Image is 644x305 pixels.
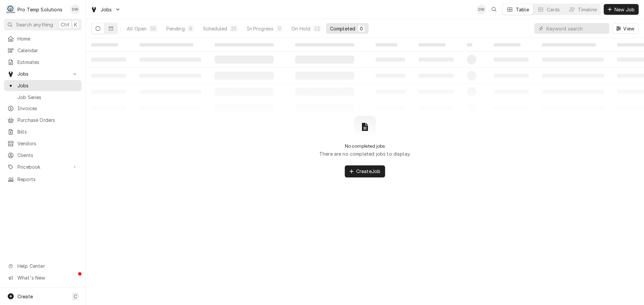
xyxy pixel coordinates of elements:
[91,43,118,47] span: ‌
[61,21,69,28] span: Ctrl
[4,68,82,79] a: Go to Jobs
[4,150,82,161] a: Clients
[70,5,80,14] div: DW
[291,25,310,32] div: On Hold
[4,161,82,172] a: Go to Pricebook
[4,126,82,137] a: Bills
[467,43,472,47] span: ‌
[203,25,227,32] div: Scheduled
[17,176,78,183] span: Reports
[74,21,77,28] span: K
[17,47,78,54] span: Calendar
[17,128,78,135] span: Bills
[622,25,636,32] span: View
[4,260,82,272] a: Go to Help Center
[127,25,147,32] div: All Open
[17,117,78,124] span: Purchase Orders
[86,38,644,116] table: Completed Jobs List Loading
[355,168,382,175] span: Create Job
[151,25,156,32] div: 55
[17,152,78,159] span: Clients
[215,43,274,47] span: ‌
[4,272,82,283] a: Go to What's New
[4,174,82,185] a: Reports
[17,6,62,13] div: Pro Temp Solutions
[4,103,82,114] a: Invoices
[604,4,639,15] button: New Job
[4,138,82,149] a: Vendors
[17,59,78,66] span: Estimates
[376,43,397,47] span: ‌
[16,21,53,28] span: Search anything
[17,163,68,170] span: Pricebook
[330,25,355,32] div: Completed
[4,80,82,91] a: Jobs
[542,43,596,47] span: ‌
[4,45,82,56] a: Calendar
[101,6,112,13] span: Jobs
[477,5,486,14] div: DW
[17,82,78,89] span: Jobs
[231,25,236,32] div: 25
[17,105,78,112] span: Invoices
[17,70,68,77] span: Jobs
[166,25,185,32] div: Pending
[70,5,80,14] div: Dana Williams's Avatar
[140,43,193,47] span: ‌
[17,35,78,42] span: Home
[578,6,597,13] div: Timeline
[88,4,123,15] a: Go to Jobs
[345,143,385,149] h2: No completed jobs
[477,5,486,14] div: Dana Williams's Avatar
[74,293,77,300] span: C
[4,92,82,103] a: Job Series
[6,5,15,14] div: Pro Temp Solutions's Avatar
[17,140,78,147] span: Vendors
[516,6,529,13] div: Table
[6,5,15,14] div: P
[612,23,639,34] button: View
[314,25,320,32] div: 22
[277,25,281,32] div: 0
[494,43,521,47] span: ‌
[547,6,560,13] div: Cards
[4,115,82,126] a: Purchase Orders
[4,33,82,44] a: Home
[489,4,499,15] button: Open search
[4,57,82,68] a: Estimates
[17,294,33,299] span: Create
[189,25,193,32] div: 8
[359,25,363,32] div: 0
[419,43,445,47] span: ‌
[4,19,82,30] button: Search anythingCtrlK
[345,165,385,177] button: CreateJob
[295,43,354,47] span: ‌
[546,23,606,34] input: Keyword search
[17,262,77,270] span: Help Center
[247,25,274,32] div: In Progress
[613,6,636,13] span: New Job
[17,274,77,281] span: What's New
[319,150,411,157] p: There are no completed jobs to display.
[17,94,78,101] span: Job Series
